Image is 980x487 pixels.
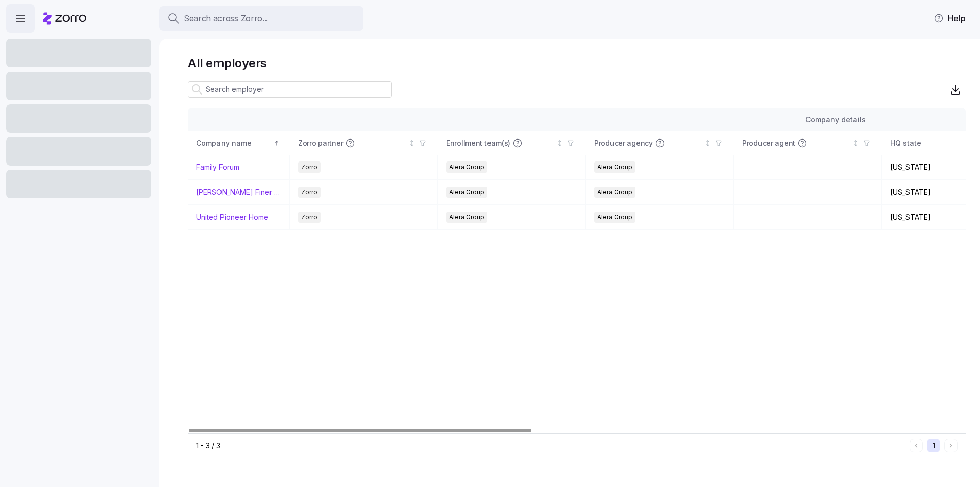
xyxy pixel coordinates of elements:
div: Not sorted [852,140,860,147]
span: Alera Group [597,212,632,223]
span: Search across Zorro... [184,12,268,25]
div: 1 - 3 / 3 [196,440,905,451]
button: Previous page [910,439,923,452]
a: United Pioneer Home [196,212,268,222]
div: Not sorted [556,140,563,147]
button: 1 [927,439,940,452]
span: Zorro [301,161,317,173]
th: Zorro partnerNot sorted [290,131,438,155]
a: Family Forum [196,162,239,172]
div: Company name [196,137,272,149]
h1: All employers [188,55,966,71]
span: Producer agent [742,138,795,148]
span: Zorro [301,212,317,223]
th: Producer agentNot sorted [734,131,882,155]
span: Help [934,12,966,25]
span: Alera Group [449,212,484,223]
span: Zorro [301,187,317,198]
div: Not sorted [704,140,712,147]
span: Zorro partner [298,138,343,148]
input: Search employer [188,81,392,98]
span: Producer agency [594,138,653,148]
button: Help [925,8,974,29]
th: Producer agencyNot sorted [586,131,734,155]
span: Enrollment team(s) [446,138,510,148]
a: [PERSON_NAME] Finer Meats [196,187,281,197]
button: Search across Zorro... [159,6,363,31]
th: Enrollment team(s)Not sorted [438,131,586,155]
span: Alera Group [449,187,484,198]
div: Sorted ascending [273,140,280,147]
span: Alera Group [449,161,484,173]
div: Not sorted [408,140,415,147]
th: Company nameSorted ascending [188,131,290,155]
span: Alera Group [597,187,632,198]
span: Alera Group [597,161,632,173]
button: Next page [944,439,958,452]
